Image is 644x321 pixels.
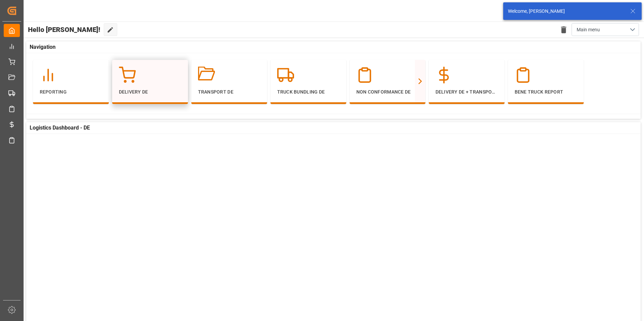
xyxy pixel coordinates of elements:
p: Non Conformance DE [356,88,419,96]
p: BeNe Truck Report [515,88,577,96]
span: Navigation [30,43,56,51]
span: Hello [PERSON_NAME]! [28,23,100,36]
button: open menu [572,23,639,36]
p: Reporting [40,88,102,96]
p: Delivery DE [119,88,181,96]
span: Main menu [577,26,600,33]
p: Truck Bundling DE [277,88,340,96]
p: Delivery DE + Transport Cost [436,88,498,96]
p: Transport DE [198,88,260,96]
span: Logistics Dashboard - DE [30,124,90,132]
div: Welcome, [PERSON_NAME] [508,8,624,15]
